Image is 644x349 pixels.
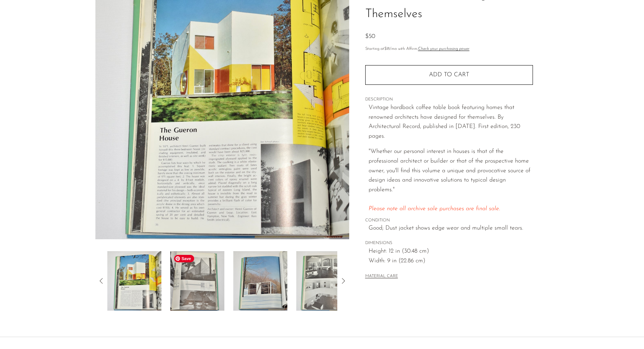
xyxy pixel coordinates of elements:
[384,47,390,51] span: $18
[429,72,469,78] span: Add to cart
[365,240,533,247] span: DIMENSIONS
[369,206,500,212] em: Please note all archive sale purchases are final sale.
[369,147,533,214] p: "Whether our personal interest in houses is that of the professional architect or builder or that...
[365,217,533,224] span: CONDITION
[296,251,350,311] img: Houses Architects Design for Themselves
[365,46,533,52] p: Starting at /mo with Affirm.
[369,103,533,141] p: Vintage hardback coffee table book featuring homes that renowned architects have designed for the...
[233,251,287,311] img: Houses Architects Design for Themselves
[174,255,194,262] span: Save
[170,251,224,311] img: Houses Architects Design for Themselves
[418,47,470,51] a: Check your purchasing power - Learn more about Affirm Financing (opens in modal)
[365,33,375,39] span: $50
[369,247,533,256] span: Height: 12 in (30.48 cm)
[369,224,533,233] span: Good; Dust jacket shows edge wear and multiple small tears.
[107,251,161,311] img: Houses Architects Design for Themselves
[365,96,533,103] span: DESCRIPTION
[365,65,533,84] button: Add to cart
[369,256,533,266] span: Width: 9 in (22.86 cm)
[365,274,398,279] button: MATERIAL CARE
